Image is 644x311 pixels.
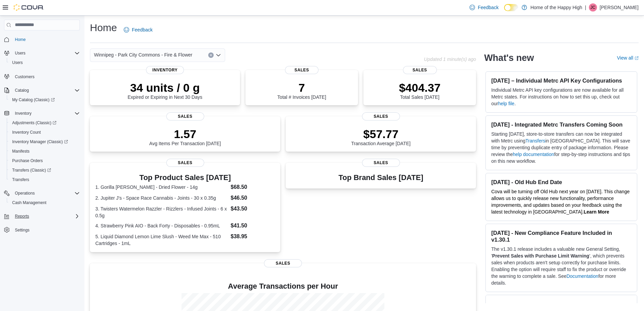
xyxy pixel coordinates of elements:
[491,131,631,164] p: Starting [DATE], store-to-store transfers can now be integrated with Metrc using in [GEOGRAPHIC_D...
[9,128,44,136] a: Inventory Count
[7,156,82,165] button: Purchase Orders
[12,149,29,154] span: Manifests
[9,96,57,104] a: My Catalog (Classic)
[15,74,34,80] span: Customers
[7,165,82,175] a: Transfers (Classic)
[7,147,82,156] button: Manifests
[9,59,25,67] a: Users
[12,60,23,65] span: Users
[7,198,82,207] button: Cash Management
[491,189,629,215] span: Cova will be turning off Old Hub next year on [DATE]. This change allows us to quickly release ne...
[7,175,82,184] button: Transfers
[208,52,214,58] button: Clear input
[362,159,400,167] span: Sales
[513,152,554,157] a: help documentation
[498,101,514,106] a: help file
[15,227,29,233] span: Settings
[584,209,609,215] a: Learn More
[15,111,31,116] span: Inventory
[4,32,80,252] nav: Complex example
[504,4,518,11] input: Dark Mode
[484,52,534,63] h2: What's new
[525,138,545,143] a: Transfers
[12,72,80,81] span: Customers
[128,81,202,100] div: Expired or Expiring in Next 30 Days
[12,212,32,220] button: Reports
[1,188,82,198] button: Operations
[15,50,25,56] span: Users
[492,253,589,259] strong: Prevent Sales with Purchase Limit Warning
[491,121,631,128] h3: [DATE] - Integrated Metrc Transfers Coming Soon
[1,225,82,235] button: Settings
[1,212,82,221] button: Reports
[424,57,476,62] p: Updated 1 minute(s) ago
[7,95,82,105] a: My Catalog (Classic)
[491,87,631,107] p: Individual Metrc API key configurations are now available for all Metrc states. For instructions ...
[399,81,440,100] div: Total Sales [DATE]
[351,127,411,141] p: $57.77
[12,200,46,205] span: Cash Management
[9,119,59,127] a: Adjustments (Classic)
[12,168,51,173] span: Transfers (Classic)
[95,205,228,219] dt: 3. Twisters Watermelon Razzler - Rizzlers - Infused Joints - 6 x 0.5g
[9,199,49,207] a: Cash Management
[12,109,80,117] span: Inventory
[12,120,56,126] span: Adjustments (Classic)
[231,183,275,191] dd: $68.50
[491,77,631,84] h3: [DATE] – Individual Metrc API Key Configurations
[12,49,28,57] button: Users
[12,212,80,220] span: Reports
[15,214,29,219] span: Reports
[9,138,71,146] a: Inventory Manager (Classic)
[166,112,204,120] span: Sales
[9,166,80,174] span: Transfers (Classic)
[12,189,80,197] span: Operations
[362,112,400,120] span: Sales
[12,86,31,94] button: Catalog
[491,229,631,243] h3: [DATE] - New Compliance Feature Included in v1.30.1
[15,88,29,93] span: Catalog
[94,51,192,59] span: Winnipeg - Park City Commons - Fire & Flower
[12,226,32,234] a: Settings
[231,205,275,213] dd: $43.50
[12,130,41,135] span: Inventory Count
[166,159,204,167] span: Sales
[146,66,184,74] span: Inventory
[1,109,82,118] button: Inventory
[403,66,437,74] span: Sales
[231,222,275,230] dd: $41.50
[9,157,80,165] span: Purchase Orders
[12,73,37,81] a: Customers
[95,174,275,182] h3: Top Product Sales [DATE]
[277,81,326,100] div: Total # Invoices [DATE]
[7,118,82,128] a: Adjustments (Classic)
[12,139,68,145] span: Inventory Manager (Classic)
[12,189,38,197] button: Operations
[277,81,326,94] p: 7
[132,26,152,33] span: Feedback
[491,246,631,286] p: The v1.30.1 release includes a valuable new General Setting, ' ', which prevents sales when produ...
[12,86,80,94] span: Catalog
[1,35,82,44] button: Home
[15,37,26,42] span: Home
[635,56,639,60] svg: External link
[285,66,319,74] span: Sales
[9,59,80,67] span: Users
[90,21,117,35] h1: Home
[231,232,275,241] dd: $38.95
[491,179,631,185] h3: [DATE] - Old Hub End Date
[9,166,54,174] a: Transfers (Classic)
[216,52,221,58] button: Open list of options
[600,3,639,12] p: [PERSON_NAME]
[9,176,80,184] span: Transfers
[128,81,202,94] p: 34 units / 0 g
[9,176,32,184] a: Transfers
[399,81,440,94] p: $404.37
[14,4,44,11] img: Cova
[1,48,82,58] button: Users
[9,119,80,127] span: Adjustments (Classic)
[9,96,80,104] span: My Catalog (Classic)
[95,195,228,201] dt: 2. Jupiter J's - Space Race Cannabis - Joints - 30 x 0.35g
[12,35,80,44] span: Home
